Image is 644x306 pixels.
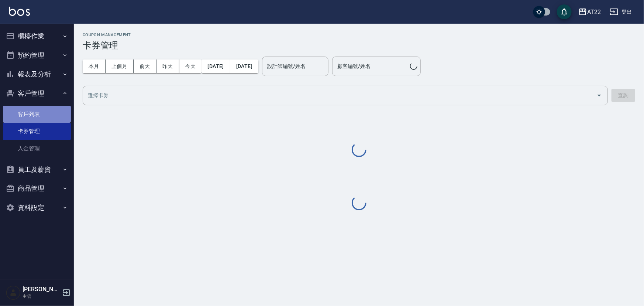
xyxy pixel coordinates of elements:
button: Open [593,89,605,101]
button: 上個月 [106,59,134,73]
button: AT22 [575,4,604,20]
h2: Coupon Management [83,33,635,37]
input: 選擇卡券 [86,89,593,102]
button: 前天 [134,59,156,73]
a: 客戶列表 [3,106,71,123]
button: 客戶管理 [3,84,71,103]
div: AT22 [587,7,601,17]
a: 卡券管理 [3,123,71,140]
button: 商品管理 [3,179,71,198]
button: 今天 [179,59,202,73]
a: 入金管理 [3,140,71,157]
button: 資料設定 [3,198,71,217]
img: Logo [9,7,30,16]
h3: 卡券管理 [83,40,635,51]
p: 主管 [23,293,60,300]
button: 登出 [607,5,635,19]
button: 預約管理 [3,46,71,65]
button: [DATE] [202,59,230,73]
button: save [557,4,572,19]
img: Person [6,285,21,300]
button: 昨天 [156,59,179,73]
button: 員工及薪資 [3,160,71,179]
button: 本月 [83,59,106,73]
button: [DATE] [230,59,258,73]
button: 櫃檯作業 [3,27,71,46]
button: 報表及分析 [3,65,71,84]
h5: [PERSON_NAME] [23,286,60,293]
